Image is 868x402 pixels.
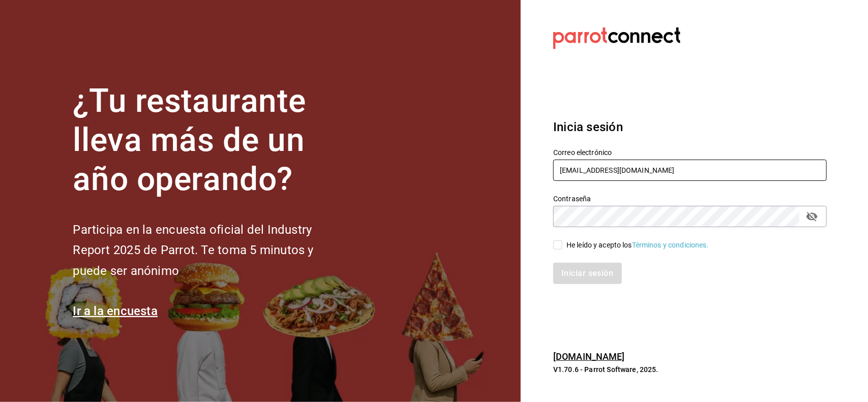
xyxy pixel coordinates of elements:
[553,149,827,157] label: Correo electrónico
[73,304,158,318] a: Ir a la encuesta
[553,160,827,181] input: Ingresa tu correo electrónico
[553,364,827,375] p: V1.70.6 - Parrot Software, 2025.
[73,220,347,282] h2: Participa en la encuesta oficial del Industry Report 2025 de Parrot. Te toma 5 minutos y puede se...
[803,208,821,225] button: passwordField
[553,118,827,136] h3: Inicia sesión
[553,351,625,362] a: [DOMAIN_NAME]
[566,240,709,251] div: He leído y acepto los
[73,82,347,199] h1: ¿Tu restaurante lleva más de un año operando?
[632,241,709,249] a: Términos y condiciones.
[553,196,827,203] label: Contraseña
